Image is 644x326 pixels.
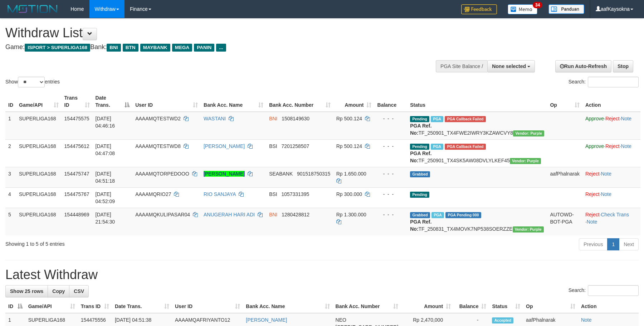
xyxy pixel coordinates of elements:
span: ISPORT > SUPERLIGA168 [25,44,90,52]
th: Bank Acc. Name: activate to sort column ascending [243,300,332,313]
a: Reject [585,171,600,177]
a: Reject [585,191,600,197]
span: MEGA [172,44,192,52]
div: - - - [377,170,404,177]
td: 1 [5,112,16,140]
a: [PERSON_NAME] [204,143,245,149]
td: TF_250831_TX4MOVK7NP538SOERZZE [407,208,547,235]
a: Note [621,116,632,121]
span: AAAAMQTESTWD8 [135,143,181,149]
a: Reject [605,116,620,121]
span: BNI [269,212,277,217]
img: Feedback.jpg [461,4,497,14]
th: Op: activate to sort column ascending [523,300,578,313]
th: Game/API: activate to sort column ascending [25,300,78,313]
td: AUTOWD-BOT-PGA [547,208,582,235]
span: AAAAMQTESTWD2 [135,116,181,121]
span: NEO [336,317,346,323]
span: 154475747 [64,171,89,177]
td: TF_250901_TX4FWE2IWRY3KZAWCVY8 [407,112,547,140]
label: Search: [569,285,639,296]
span: AAAAMQKULIPASAR04 [135,212,190,217]
a: Check Trans [601,212,629,217]
span: Vendor URL: https://trx4.1velocity.biz [513,226,544,232]
input: Search: [588,77,639,87]
span: Copy 901518750315 to clipboard [297,171,330,177]
span: 154448969 [64,212,89,217]
td: SUPERLIGA168 [16,187,62,208]
span: Rp 1.300.000 [336,212,366,217]
th: ID: activate to sort column descending [5,300,25,313]
a: Show 25 rows [5,285,48,297]
span: BSI [269,191,277,197]
select: Showentries [18,77,45,87]
td: SUPERLIGA168 [16,208,62,235]
span: SEABANK [269,171,293,177]
td: 2 [5,139,16,167]
div: - - - [377,211,404,218]
img: MOTION_logo.png [5,4,60,14]
a: Stop [613,60,633,72]
td: TF_250901_TX4SK5AW08DVLYLKEF45 [407,139,547,167]
a: Copy [48,285,69,297]
span: Marked by aafmaleo [431,144,443,150]
th: Op: activate to sort column ascending [547,91,582,112]
th: Bank Acc. Name: activate to sort column ascending [201,91,266,112]
th: Status [407,91,547,112]
th: User ID: activate to sort column ascending [172,300,243,313]
span: Copy 1057331395 to clipboard [281,191,309,197]
span: 34 [533,2,542,8]
a: Approve [585,143,604,149]
a: [PERSON_NAME] [204,171,245,177]
a: Note [601,171,611,177]
span: MAYBANK [140,44,170,52]
span: Marked by aafchhiseyha [431,212,444,218]
span: Copy 7201258507 to clipboard [281,143,309,149]
b: PGA Ref. No: [410,123,431,136]
th: Date Trans.: activate to sort column ascending [112,300,172,313]
span: Copy [52,288,65,294]
span: Pending [410,116,429,122]
label: Search: [569,77,639,87]
a: Approve [585,116,604,121]
th: Date Trans.: activate to sort column descending [93,91,133,112]
a: Note [621,143,632,149]
span: [DATE] 04:51:18 [96,171,115,184]
img: Button%20Memo.svg [508,4,538,14]
span: [DATE] 04:52:09 [96,191,115,204]
th: Action [578,300,639,313]
th: Balance: activate to sort column ascending [454,300,489,313]
div: - - - [377,115,404,122]
h1: Latest Withdraw [5,268,639,282]
a: Note [581,317,592,323]
span: AAAAMQTORPEDOOO [135,171,189,177]
span: 154475575 [64,116,89,121]
span: BTN [123,44,138,52]
a: Reject [605,143,620,149]
td: 4 [5,187,16,208]
span: [DATE] 04:46:16 [96,116,115,129]
a: [PERSON_NAME] [246,317,287,323]
span: BSI [269,143,277,149]
td: 3 [5,167,16,187]
span: Vendor URL: https://trx4.1velocity.biz [510,158,541,164]
a: Next [619,238,639,250]
img: panduan.png [548,4,584,14]
input: Search: [588,285,639,296]
h4: Game: Bank: [5,44,422,51]
a: RIO SANJAYA [204,191,236,197]
span: None selected [492,63,526,69]
span: PGA Error [445,116,486,122]
span: Show 25 rows [10,288,43,294]
th: Action [582,91,640,112]
th: Status: activate to sort column ascending [489,300,523,313]
a: CSV [69,285,89,297]
div: Showing 1 to 5 of 5 entries [5,238,263,248]
span: CSV [74,288,84,294]
th: Trans ID: activate to sort column ascending [62,91,93,112]
span: PGA Error [445,144,486,150]
th: Amount: activate to sort column ascending [333,91,375,112]
td: SUPERLIGA168 [16,167,62,187]
td: · · [582,112,640,140]
span: Grabbed [410,212,430,218]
